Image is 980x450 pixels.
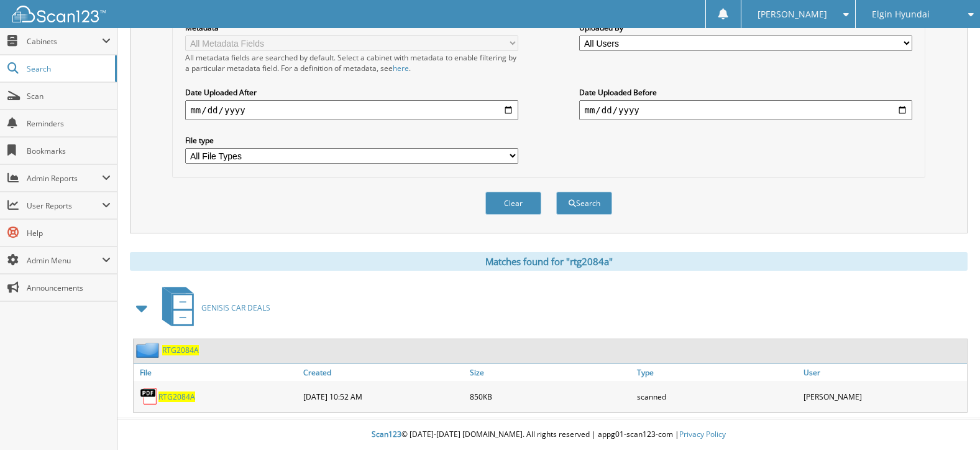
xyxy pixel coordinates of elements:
iframe: Chat Widget [918,390,980,450]
img: scan123-logo-white.svg [12,6,106,22]
div: 850KB [467,384,633,409]
span: Elgin Hyundai [872,11,930,18]
a: RTG2084A [162,345,199,355]
input: start [185,100,518,120]
a: here [393,63,409,73]
span: Admin Menu [27,255,102,266]
a: RTG2084A [158,391,195,402]
span: Announcements [27,283,111,293]
label: Date Uploaded After [185,87,518,98]
span: GENISIS CAR DEALS [201,302,270,313]
span: Search [27,63,109,74]
img: folder2.png [136,342,162,358]
span: Help [27,228,111,238]
img: PDF.png [140,387,158,406]
span: User Reports [27,200,102,211]
span: Reminders [27,118,111,129]
div: Matches found for "rtg2084a" [130,252,968,271]
a: GENISIS CAR DEALS [155,283,270,332]
a: Size [467,364,633,381]
span: Scan123 [372,429,401,439]
a: Type [634,364,800,381]
span: [PERSON_NAME] [758,11,827,18]
span: Bookmarks [27,146,111,156]
span: Scan [27,91,111,101]
button: Clear [485,192,541,215]
div: © [DATE]-[DATE] [DOMAIN_NAME]. All rights reserved | appg01-scan123-com | [117,420,980,450]
a: User [800,364,967,381]
div: scanned [634,384,800,409]
label: File type [185,135,518,146]
a: Privacy Policy [679,429,726,439]
button: Search [556,192,612,215]
a: File [134,364,300,381]
span: Cabinets [27,36,102,47]
div: [PERSON_NAME] [800,384,967,409]
a: Created [300,364,467,381]
span: Admin Reports [27,173,102,184]
div: All metadata fields are searched by default. Select a cabinet with metadata to enable filtering b... [185,52,518,73]
input: end [579,100,912,120]
div: [DATE] 10:52 AM [300,384,467,409]
label: Date Uploaded Before [579,87,912,98]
